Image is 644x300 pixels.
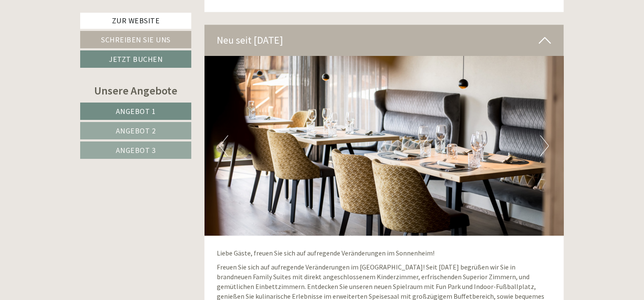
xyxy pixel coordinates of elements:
div: Inso Sonnenheim [13,25,131,31]
span: Angebot 1 [116,106,156,116]
a: Jetzt buchen [80,50,191,68]
button: Next [540,135,549,156]
span: Angebot 2 [116,126,156,136]
button: Previous [219,135,228,156]
div: Guten Tag, wie können wir Ihnen helfen? [6,23,135,49]
div: Unsere Angebote [80,83,191,98]
small: 22:26 [13,41,131,47]
div: Neu seit [DATE] [204,25,564,56]
a: Zur Website [80,13,191,29]
a: Schreiben Sie uns [80,31,191,48]
p: Liebe Gäste, freuen Sie sich auf aufregende Veränderungen im Sonnenheim! [217,248,552,258]
div: [DATE] [152,6,182,21]
span: Angebot 3 [116,145,156,155]
button: Senden [280,221,334,238]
